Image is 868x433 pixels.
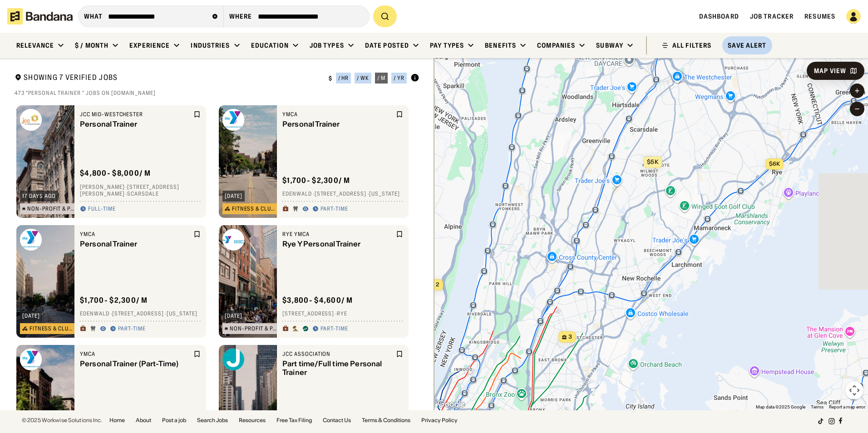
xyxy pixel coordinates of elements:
[811,404,824,409] a: Terms (opens in new tab)
[75,41,108,49] div: $ / month
[251,41,289,49] div: Education
[30,326,75,331] div: Fitness & Clubs
[814,68,846,74] div: Map View
[15,73,321,84] div: Showing 7 Verified Jobs
[88,206,116,213] div: Full-time
[728,41,766,49] div: Save Alert
[84,12,103,20] div: what
[769,160,780,167] span: $6k
[537,41,575,49] div: Companies
[485,41,516,49] div: Benefits
[362,418,410,423] a: Terms & Conditions
[80,231,192,238] div: YMCA
[162,418,186,423] a: Post a job
[80,310,201,318] div: Edenwald · [STREET_ADDRESS] · [US_STATE]
[229,12,252,20] div: Where
[230,326,277,331] div: Non-Profit & Public Service
[282,191,403,198] div: Edenwald · [STREET_ADDRESS] · [US_STATE]
[282,359,394,377] div: Part time/Full time Personal Trainer
[310,41,344,49] div: Job Types
[80,350,192,358] div: YMCA
[222,109,244,131] img: YMCA logo
[804,12,835,20] a: Resumes
[225,313,242,319] div: [DATE]
[321,325,348,333] div: Part-time
[109,418,125,423] a: Home
[15,102,419,410] div: grid
[16,41,54,49] div: Relevance
[829,404,865,409] a: Report a map error
[80,111,192,118] div: JCC Mid-Westchester
[22,313,40,319] div: [DATE]
[282,176,350,185] div: $ 1,700 - $2,300 / m
[20,229,42,251] img: YMCA logo
[756,404,805,409] span: Map data ©2025 Google
[80,359,192,368] div: Personal Trainer (Part-Time)
[568,333,572,341] span: 3
[80,168,151,178] div: $ 4,800 - $8,000 / m
[22,193,56,199] div: 17 days ago
[430,41,464,49] div: Pay Types
[282,111,394,118] div: YMCA
[596,41,623,49] div: Subway
[22,418,102,423] div: © 2025 Workwise Solutions Inc.
[80,295,148,305] div: $ 1,700 - $2,300 / m
[436,399,466,410] img: Google
[282,231,394,238] div: Rye YMCA
[421,418,458,423] a: Privacy Policy
[647,158,658,166] span: $5k
[129,41,170,49] div: Experience
[20,109,42,131] img: JCC Mid-Westchester logo
[80,240,192,248] div: Personal Trainer
[80,183,201,197] div: [PERSON_NAME] · [STREET_ADDRESS][PERSON_NAME] · Scarsdale
[436,399,466,410] a: Open this area in Google Maps (opens a new window)
[357,75,369,81] div: / wk
[225,193,242,199] div: [DATE]
[436,281,439,289] span: 2
[118,325,146,333] div: Part-time
[197,418,228,423] a: Search Jobs
[282,120,394,128] div: Personal Trainer
[282,350,394,358] div: JCC Association
[699,12,739,20] a: Dashboard
[338,75,349,81] div: / hr
[191,41,230,49] div: Industries
[20,349,42,370] img: YMCA logo
[845,381,863,399] button: Map camera controls
[239,418,266,423] a: Resources
[377,75,385,81] div: / m
[282,295,353,305] div: $ 3,800 - $4,600 / m
[672,42,711,49] div: ALL FILTERS
[329,75,332,82] div: $
[321,206,348,213] div: Part-time
[222,229,244,251] img: Rye YMCA logo
[323,418,351,423] a: Contact Us
[394,75,404,81] div: / yr
[7,8,73,25] img: Bandana logotype
[750,12,794,20] a: Job Tracker
[27,206,75,212] div: Non-Profit & Public Service
[232,206,277,212] div: Fitness & Clubs
[365,41,409,49] div: Date Posted
[282,240,394,248] div: Rye Y Personal Trainer
[282,310,403,318] div: [STREET_ADDRESS] · Rye
[80,120,192,128] div: Personal Trainer
[222,349,244,370] img: JCC Association logo
[276,418,312,423] a: Free Tax Filing
[15,89,419,97] div: 473 "Personal Trainer " jobs on [DOMAIN_NAME]
[136,418,151,423] a: About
